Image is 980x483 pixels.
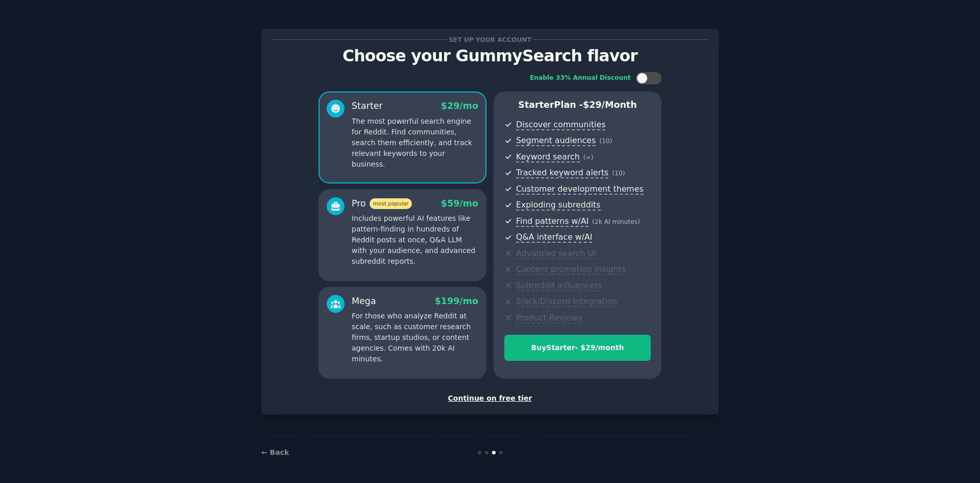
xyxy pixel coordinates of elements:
[504,335,651,361] button: BuyStarter- $29/month
[435,296,478,306] span: $ 199 /mo
[516,313,582,324] span: Product Reviews
[441,101,478,111] span: $ 29 /mo
[516,232,592,243] span: Q&A interface w/AI
[352,197,412,210] div: Pro
[516,264,626,275] span: Content promotion insights
[530,74,631,83] div: Enable 33% Annual Discount
[261,448,289,456] a: ← Back
[352,311,478,364] p: For those who analyze Reddit at scale, such as customer research firms, startup studios, or conte...
[583,100,637,110] span: $ 29 /month
[612,170,625,177] span: ( 10 )
[352,100,383,112] div: Starter
[447,34,533,45] span: Set up your account
[599,137,612,145] span: ( 10 )
[352,116,478,170] p: The most powerful search engine for Reddit. Find communities, search them efficiently, and track ...
[272,47,708,65] p: Choose your GummySearch flavor
[516,200,600,211] span: Exploding subreddits
[352,213,478,267] p: Includes powerful AI features like pattern-finding in hundreds of Reddit posts at once, Q&A LLM w...
[352,295,376,308] div: Mega
[516,168,608,178] span: Tracked keyword alerts
[441,198,478,209] span: $ 59 /mo
[516,281,602,291] span: Subreddit influencers
[516,135,596,146] span: Segment audiences
[370,198,412,209] span: most popular
[516,152,580,163] span: Keyword search
[592,218,640,225] span: ( 2k AI minutes )
[505,342,650,353] div: Buy Starter - $ 29 /month
[516,120,605,130] span: Discover communities
[516,248,596,259] span: Advanced search UI
[272,393,708,404] div: Continue on free tier
[583,154,594,161] span: ( ∞ )
[516,296,617,307] span: Slack/Discord integration
[504,99,651,111] p: Starter Plan -
[516,184,644,195] span: Customer development themes
[516,216,589,227] span: Find patterns w/AI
